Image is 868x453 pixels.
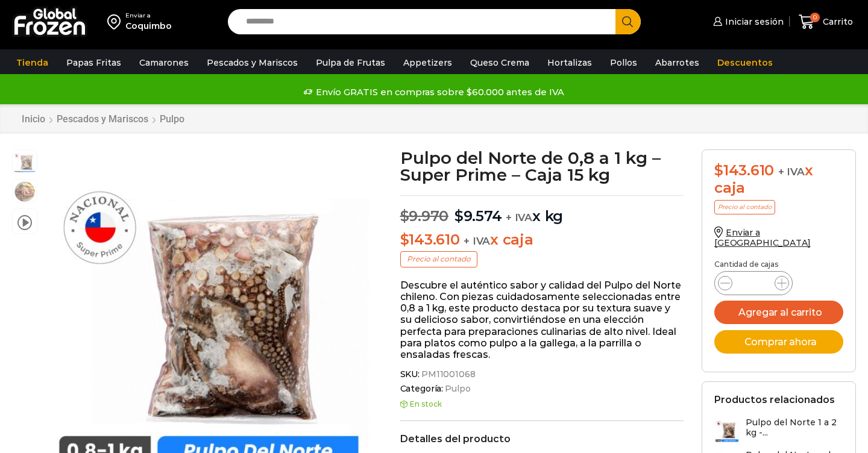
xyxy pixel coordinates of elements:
[778,166,805,178] span: + IVA
[21,113,46,125] a: Inicio
[400,149,684,183] h1: Pulpo del Norte de 0,8 a 1 kg – Super Prime – Caja 15 kg
[125,11,172,20] div: Enviar a
[400,251,477,267] p: Precio al contado
[746,417,843,438] h3: Pulpo del Norte 1 a 2 kg -...
[506,211,532,223] span: + IVA
[714,200,775,214] p: Precio al contado
[454,207,464,225] span: $
[400,433,684,445] h2: Detalles del producto
[400,207,409,225] span: $
[10,51,54,74] a: Tienda
[714,301,843,324] button: Agregar al carrito
[400,280,684,360] p: Descubre el auténtico sabor y calidad del Pulpo del Norte chileno. Con piezas cuidadosamente sele...
[615,9,641,34] button: Search button
[133,51,195,74] a: Camarones
[13,150,37,174] span: super-prime-0,8
[714,227,811,248] a: Enviar a [GEOGRAPHIC_DATA]
[443,384,470,394] a: Pulpo
[310,51,391,74] a: Pulpa de Frutas
[710,10,784,34] a: Iniciar sesión
[400,400,684,408] p: En stock
[711,51,779,74] a: Descuentos
[21,113,185,125] nav: Breadcrumb
[400,207,449,225] bdi: 9.970
[714,162,843,197] div: x caja
[714,161,723,179] span: $
[400,231,684,249] p: x caja
[400,369,684,380] span: SKU:
[604,51,643,74] a: Pollos
[742,275,765,292] input: Product quantity
[810,13,820,22] span: 0
[820,16,853,28] span: Carrito
[649,51,705,74] a: Abarrotes
[125,20,172,32] div: Coquimbo
[420,369,476,380] span: PM11001068
[541,51,598,74] a: Hortalizas
[13,180,37,204] span: pulpo
[159,113,185,125] a: Pulpo
[714,417,843,443] a: Pulpo del Norte 1 a 2 kg -...
[56,113,149,125] a: Pescados y Mariscos
[454,207,502,225] bdi: 9.574
[107,11,125,32] img: address-field-icon.svg
[400,231,409,248] span: $
[714,330,843,354] button: Comprar ahora
[400,195,684,225] p: x kg
[60,51,127,74] a: Papas Fritas
[397,51,458,74] a: Appetizers
[464,235,490,247] span: + IVA
[400,384,684,394] span: Categoría:
[722,16,784,28] span: Iniciar sesión
[714,260,843,269] p: Cantidad de cajas
[714,394,835,405] h2: Productos relacionados
[714,161,774,179] bdi: 143.610
[464,51,535,74] a: Queso Crema
[201,51,304,74] a: Pescados y Mariscos
[400,231,460,248] bdi: 143.610
[796,8,856,36] a: 0 Carrito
